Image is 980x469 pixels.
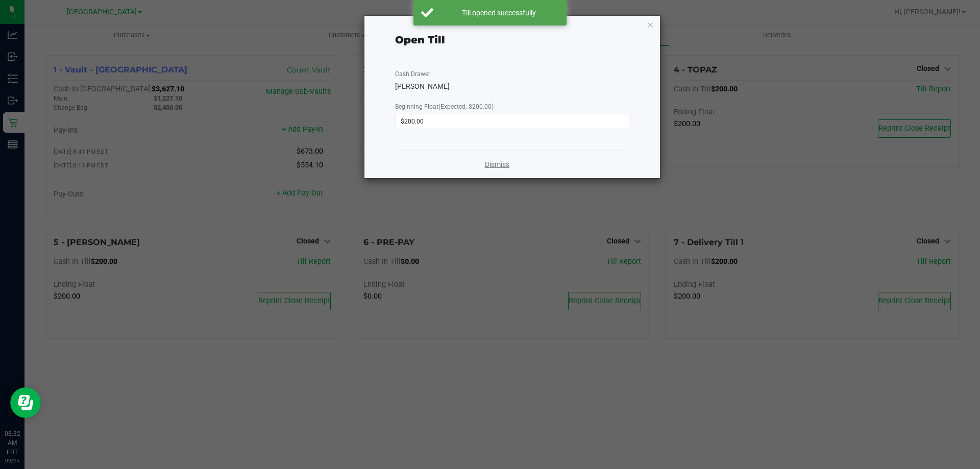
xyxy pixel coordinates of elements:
[439,8,559,18] div: Till opened successfully
[395,103,494,110] span: Beginning Float
[485,159,509,170] a: Dismiss
[395,32,445,47] div: Open Till
[395,81,629,92] div: [PERSON_NAME]
[395,69,430,79] label: Cash Drawer
[10,387,41,418] iframe: Resource center
[438,103,494,110] span: (Expected: $200.00)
